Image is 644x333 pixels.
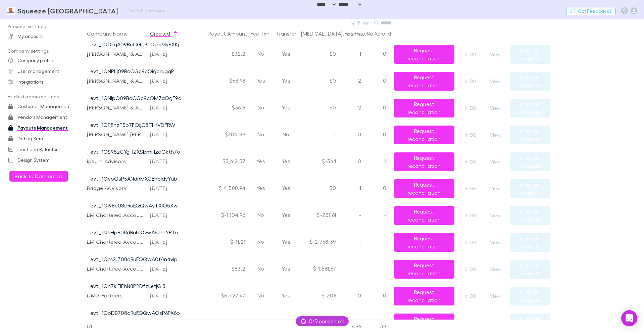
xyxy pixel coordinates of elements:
div: No [248,282,273,309]
button: Mark as completed [510,206,550,225]
button: Fail Invs [345,27,371,40]
a: Design System [1,155,91,165]
a: In DB [459,211,481,220]
button: Request reconciliation [394,45,454,64]
a: In DB [459,77,481,85]
div: Yes [273,228,298,255]
button: Mark as completed [510,45,550,64]
div: 0 [364,282,389,309]
a: In DB [459,185,481,193]
div: Yes [273,94,298,121]
button: No Xero Id [366,27,399,40]
button: Back to Dashboard [9,171,68,182]
a: In DB [459,265,481,273]
div: No [273,121,298,148]
p: Hudled admin settings [1,93,91,101]
div: - [339,201,364,228]
div: [PERSON_NAME] & Associates Chartered Accountants [87,40,145,67]
div: [DATE] [150,228,185,255]
button: View [485,50,506,58]
div: 0 [339,282,364,309]
button: View [485,131,506,139]
button: Mark as completed [510,126,550,144]
button: View [485,104,506,112]
div: No [248,228,273,255]
div: [PERSON_NAME] & Associates Chartered Accountants [87,67,145,94]
div: $0 [298,94,339,121]
a: Customer Management [1,101,91,112]
button: Mark as completed [510,72,550,91]
a: evt_1QkHpB08dRuEQQwA8JhnYPTn [90,229,178,235]
button: Got Feedback? [566,7,616,15]
img: Squeeze North Sydney's Logo [7,7,15,15]
div: 0 [339,121,364,148]
a: In DB [459,158,481,166]
div: Bridge Advisory [87,175,145,201]
a: Front-end Refactor [1,144,91,155]
div: [DATE] [150,201,185,228]
button: Request reconciliation [394,233,454,252]
div: $-36.1 [298,148,339,175]
a: evt_1QNlpO09BcCGc9cQM7aOgF9a [90,95,182,101]
div: Yes [273,282,298,309]
div: $5,727.47 [188,282,248,309]
div: No [248,201,273,228]
div: - [364,255,389,282]
div: 496 [339,320,364,333]
a: In DB [459,50,481,58]
button: Request reconciliation [394,72,454,91]
a: In DB [459,104,481,112]
div: 0 [364,40,389,67]
a: evt_1QPEnzP5b7FOJjC8THrVDFRW [90,122,175,128]
a: evt_1QDFqA09BcCGc9cQmJMyBXKj [90,41,179,47]
div: $63.93 [188,67,248,94]
a: evt_1QNPLj09BcCGc9cQigbnJgqP [90,68,174,74]
a: Payouts Management [1,123,91,133]
div: $32.2 [188,40,248,67]
div: 1 [339,40,364,67]
a: In DB [459,131,481,139]
div: 2 [339,94,364,121]
div: $0 [298,40,339,67]
div: 0 [339,148,364,175]
button: Request reconciliation [394,99,454,117]
div: [DATE] [150,67,185,94]
h3: Squeeze [GEOGRAPHIC_DATA] [17,7,118,15]
button: View [485,292,506,300]
button: Request reconciliation [394,287,454,305]
button: View [485,211,506,220]
a: Vendors Management [1,112,91,123]
div: 1 [364,148,389,175]
div: Yes [273,201,298,228]
button: Created [150,27,178,40]
div: $0 [298,67,339,94]
a: evt_1QeoOsP5ANdnMXCEhbldyYub [90,175,177,182]
a: evt_1Qm2JZ08dRuEQQwA0f4n4vip [90,256,178,262]
div: $-2,768.39 [298,228,339,255]
div: 0 [364,175,389,201]
button: Request reconciliation [394,206,454,225]
a: evt_1Qn7kIEIFhN8P2DfzLetjGl8 [90,283,165,289]
button: View [485,77,506,85]
div: Yes [273,67,298,94]
div: LM Chartered Accountants & Business Advisors [87,228,145,255]
button: Transfer [276,27,304,40]
div: $14,588.94 [188,175,248,201]
button: View [485,158,506,166]
div: Open Intercom Messenger [621,310,637,326]
button: Mark as completed [510,233,550,252]
div: - [364,228,389,255]
div: $3,612.37 [188,148,248,175]
button: Company Name [87,27,136,40]
p: Company settings [1,47,91,55]
button: Payout Amount [208,27,255,40]
div: No [248,40,273,67]
button: Request reconciliation [394,126,454,144]
div: [DATE] [150,94,185,121]
button: Fee Txn [251,27,278,40]
button: Mark as completed [510,314,550,332]
button: Mark as completed [510,260,550,279]
a: evt_1QoDB708dRuEQQwAOsP6PX6p [90,310,180,316]
button: Request reconciliation [394,152,454,171]
div: 2 [339,67,364,94]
